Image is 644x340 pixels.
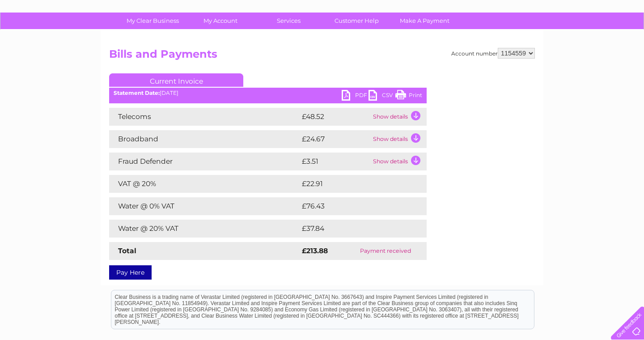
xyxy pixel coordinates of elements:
[109,265,152,280] a: Pay Here
[300,197,409,215] td: £76.43
[388,13,462,29] a: Make A Payment
[395,90,422,103] a: Print
[371,130,427,148] td: Show details
[371,108,427,126] td: Show details
[184,13,258,29] a: My Account
[109,90,427,96] div: [DATE]
[345,242,427,260] td: Payment received
[109,153,300,170] td: Fraud Defender
[320,13,394,29] a: Customer Help
[116,13,190,29] a: My Clear Business
[509,38,529,45] a: Energy
[300,175,408,193] td: £22.91
[534,38,561,45] a: Telecoms
[451,48,535,59] div: Account number
[22,23,68,51] img: logo.png
[614,38,636,45] a: Log out
[118,246,136,255] strong: Total
[371,153,427,170] td: Show details
[475,4,537,16] a: 0333 014 3131
[109,48,535,65] h2: Bills and Payments
[585,38,606,45] a: Contact
[566,38,579,45] a: Blog
[342,90,369,103] a: PDF
[300,108,371,126] td: £48.52
[109,130,300,148] td: Broadband
[109,197,300,215] td: Water @ 0% VAT
[114,89,160,96] b: Statement Date:
[369,90,395,103] a: CSV
[109,73,243,87] a: Current Invoice
[111,5,534,43] div: Clear Business is a trading name of Verastar Limited (registered in [GEOGRAPHIC_DATA] No. 3667643...
[300,220,408,238] td: £37.84
[300,130,371,148] td: £24.67
[109,175,300,193] td: VAT @ 20%
[109,108,300,126] td: Telecoms
[252,13,326,29] a: Services
[302,246,328,255] strong: £213.88
[487,38,504,45] a: Water
[300,153,371,170] td: £3.51
[109,220,300,238] td: Water @ 20% VAT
